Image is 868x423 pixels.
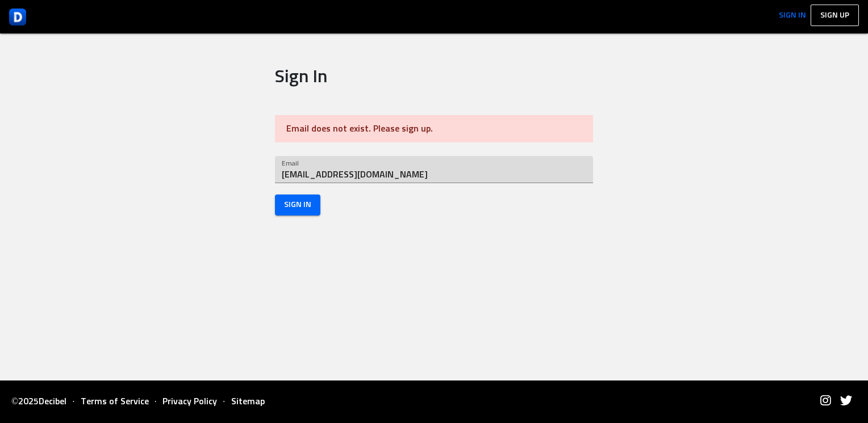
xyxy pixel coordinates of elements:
[275,115,593,142] div: Email does not exist. Please sign up.
[75,397,155,406] a: Terms of Service
[157,397,223,406] a: Privacy Policy
[226,397,270,406] a: Sitemap
[9,6,26,28] a: Logo
[11,397,72,406] p: © 2025 Decibel
[811,5,859,26] a: Sign up
[275,66,593,88] h2: Sign In
[284,198,311,212] span: Sign In
[275,194,320,215] button: Sign In
[9,9,26,26] img: Logo
[774,5,811,29] a: Sign In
